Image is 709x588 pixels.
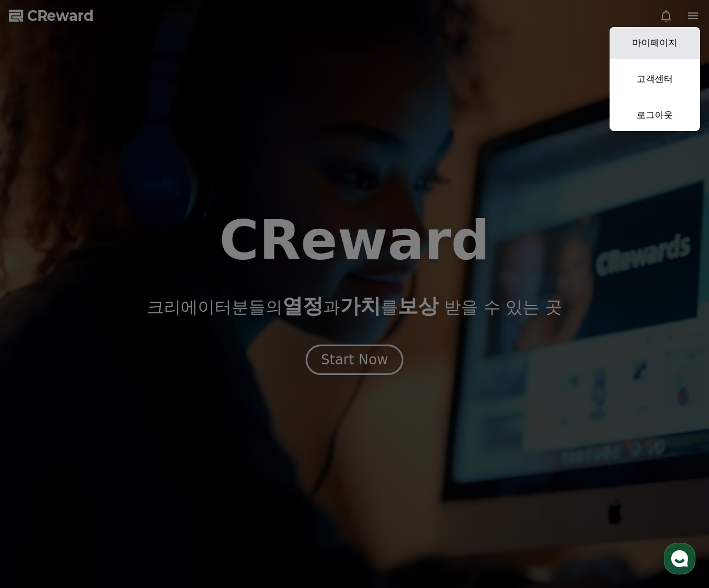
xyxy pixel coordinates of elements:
a: 홈 [3,358,75,386]
a: 고객센터 [610,63,700,95]
span: 대화 [103,376,117,385]
a: 마이페이지 [610,27,700,59]
a: 대화 [75,358,146,386]
span: 설정 [175,375,188,384]
a: 설정 [146,358,217,386]
button: 마이페이지 고객센터 로그아웃 [610,27,700,131]
span: 홈 [36,375,42,384]
a: 로그아웃 [610,99,700,131]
